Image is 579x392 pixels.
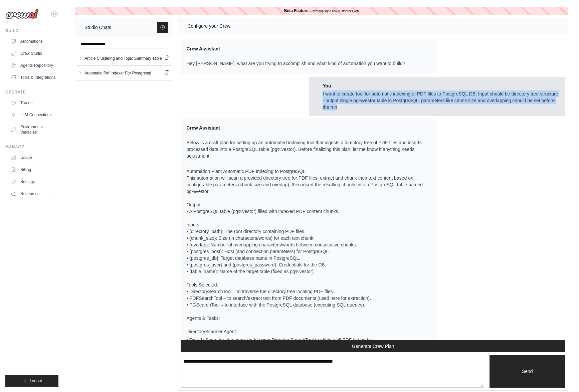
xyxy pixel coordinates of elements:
button: Send [490,355,565,388]
div: Article Clustering and Topic Summary Table [84,55,162,62]
div: Crew Assistant [186,45,405,52]
a: Crew Studio [8,48,58,59]
a: Automatic Pdf Indexer For Postgresql [83,68,164,77]
a: Environment Variables [8,122,58,138]
div: Build [5,28,58,33]
p: Below is a draft plan for setting up an automated indexing tool that ingests a directory tree of ... [186,139,423,159]
p: Output: • A PostgreSQL table (pg%vestor) filled with indexed PDF content chunks. [186,201,423,215]
span: Resources [20,191,39,196]
div: Automatic Pdf Indexer For Postgresql [84,70,151,76]
a: Agents Repository [8,60,58,71]
span: Logout [30,378,42,384]
a: Article Clustering and Topic Summary Table [83,54,164,63]
div: I want to create tool for automatic indexing of PDF files to PostgreSQL DB. Input should be direc... [323,90,560,111]
p: Agents & Tasks: [186,315,423,322]
p: DirectoryScanner Agent: [186,328,423,335]
a: LLM Connections [8,110,58,120]
p: Automation Plan: Automatic PDF Indexing to PostgreSQL This automation will scan a provided direct... [186,168,423,195]
div: Studio Chats [84,23,111,31]
div: You [323,82,560,89]
i: (used only by a few customers yet) [310,9,359,13]
a: Traces [8,97,58,108]
div: Manage [5,144,58,150]
a: Billing [8,164,58,175]
p: Hey [PERSON_NAME], what are you trying to accomplish and what kind of automation you want to build? [186,60,405,67]
p: Inputs: • {directory_path}: The root directory containing PDF files. • {chunk_size}: Size (in cha... [186,221,423,275]
b: Beta Feature [284,8,309,13]
p: Tools Selected: • DirectorySearchTool – to traverse the directory tree locating PDF files. • PDFS... [186,281,423,308]
img: Logo [5,9,39,19]
button: Logout [5,375,58,387]
div: Operate [5,89,58,95]
button: Resources [8,188,58,199]
div: Configure your Crew [187,22,230,30]
a: Settings [8,176,58,187]
a: Usage [8,152,58,163]
a: Tools & Integrations [8,72,58,83]
button: Generate Crew Plan [181,340,565,352]
div: Crew Assistant [186,125,423,131]
a: Automations [8,36,58,47]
